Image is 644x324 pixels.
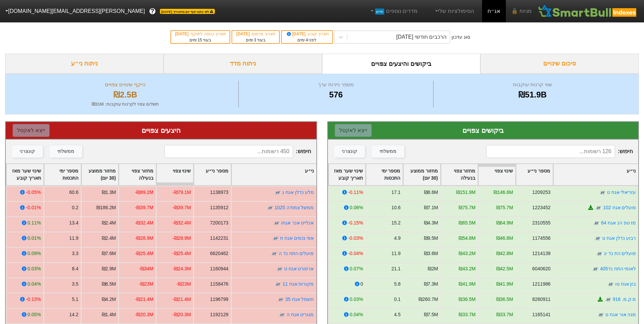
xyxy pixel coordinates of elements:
[96,204,116,211] div: ₪186.2M
[391,265,400,272] div: 21.1
[391,250,400,257] div: 11.9
[279,251,314,256] a: פועלים התח נד ה
[366,164,403,185] div: Toggle SortBy
[175,32,190,36] span: [DATE]
[172,250,191,257] div: -₪25.4M
[424,189,438,196] div: ₪8.6M
[177,281,191,288] div: -₪23M
[72,265,78,272] div: 8.4
[486,145,633,158] span: חיפוש :
[394,296,400,303] div: 0.1
[599,189,606,196] img: tase link
[172,189,191,196] div: -₪79.1M
[348,219,363,227] div: -0.15%
[285,31,329,37] div: תאריך קובע :
[194,164,231,185] div: Toggle SortBy
[157,164,193,185] div: Toggle SortBy
[164,145,293,158] input: 450 רשומות...
[172,265,191,272] div: -₪24.3M
[27,219,41,227] div: 0.11%
[57,148,74,155] div: ממשלתי
[81,164,118,185] div: Toggle SortBy
[135,235,153,242] div: -₪28.9M
[459,204,476,211] div: ₪75.7M
[480,54,639,74] div: סיכום שינויים
[605,312,636,317] a: מגה אור אגח ט
[335,125,632,136] div: ביקושים צפויים
[160,9,215,14] span: לפי נתוני סוף יום מתאריך [DATE]
[273,220,280,227] img: tase link
[478,164,515,185] div: Toggle SortBy
[596,250,603,257] img: tase link
[532,235,550,242] div: 1174556
[285,296,314,302] a: חשמל אגח 35
[287,312,314,317] a: מגוריט אגח ה
[334,145,365,158] button: קונצרני
[396,33,446,41] div: הרכבים חודשי [DATE]
[603,205,636,210] a: פועלים אגח 102
[210,311,228,318] div: 1192129
[532,311,550,318] div: 1165141
[240,81,431,89] div: מספר ניירות ערך
[607,281,614,288] img: tase link
[496,219,513,227] div: ₪64.9M
[284,266,314,271] a: ארפורט אגח ט
[605,296,611,303] img: tase link
[27,265,41,272] div: 0.03%
[496,235,513,242] div: ₪46.8M
[135,219,153,227] div: -₪32.4M
[597,311,604,318] img: tase link
[452,34,470,41] div: סוג עדכון
[44,164,81,185] div: Toggle SortBy
[69,311,78,318] div: 14.2
[459,281,476,288] div: ₪41.9M
[350,311,363,318] div: 0.04%
[592,266,599,272] img: tase link
[532,296,550,303] div: 8260911
[348,235,363,242] div: -0.03%
[72,281,78,288] div: 3.5
[72,250,78,257] div: 3.3
[102,235,116,242] div: ₪2.4M
[496,265,513,272] div: ₪42.5M
[486,145,615,158] input: 126 רשומות...
[600,266,636,271] a: לאומי התח נד405
[612,296,636,302] a: מ.ק.מ. 916
[348,189,363,196] div: -0.11%
[26,296,41,303] div: -0.13%
[26,189,41,196] div: -0.05%
[593,220,600,227] img: tase link
[27,250,41,257] div: 0.09%
[210,189,228,196] div: 1138973
[27,235,41,242] div: 0.01%
[236,32,251,36] span: [DATE]
[281,220,314,226] a: אנלייט אנר אגחו
[424,204,438,211] div: ₪7.1M
[496,204,513,211] div: ₪75.7M
[232,164,316,185] div: Toggle SortBy
[496,296,513,303] div: ₪36.5M
[431,4,477,18] a: הסימולציות שלי
[496,281,513,288] div: ₪41.9M
[375,8,384,15] span: חדש
[553,164,638,185] div: Toggle SortBy
[532,281,550,288] div: 1211986
[280,235,314,241] a: אפי נכסים אגח ח
[459,311,476,318] div: ₪33.7M
[394,235,400,242] div: 4.9
[459,250,476,257] div: ₪43.2M
[102,311,116,318] div: ₪1.4M
[210,296,228,303] div: 1196799
[69,235,78,242] div: 11.9
[254,38,256,42] span: 3
[456,189,475,196] div: ₪151.9M
[424,235,438,242] div: ₪9.5M
[516,164,553,185] div: Toggle SortBy
[102,189,116,196] div: ₪1.3M
[391,204,400,211] div: 10.6
[274,189,281,196] img: tase link
[366,4,420,18] a: מדדים נוספיםחדש
[394,281,400,288] div: 5.8
[282,190,314,195] a: סלע נדלן אגח ג
[532,219,550,227] div: 2310555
